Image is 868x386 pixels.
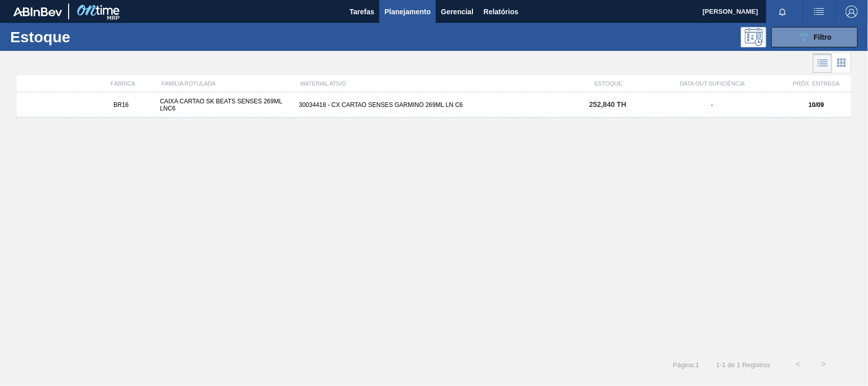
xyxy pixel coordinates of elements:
[10,31,159,43] h1: Estoque
[786,352,811,377] button: <
[846,6,858,18] img: Logout
[13,7,62,16] img: TNhmsLtSVTkK8tSr43FrP2fwEKptu5GPRR3wAAAABJRU5ErkJggg==
[711,101,713,108] span: -
[643,80,782,87] div: DATA OUT SUFICIÊNCIA
[741,27,766,47] div: Pogramando: nenhum usuário selecionado
[296,80,574,87] div: MATERIAL ATIVO
[441,6,473,18] span: Gerencial
[484,6,518,18] span: Relatórios
[714,361,770,369] span: 1 - 1 de 1 Registros
[113,101,129,108] span: BR16
[766,5,799,19] button: Notificações
[384,6,431,18] span: Planejamento
[88,80,157,87] div: FÁBRICA
[158,80,296,87] div: FAMÍLIA ROTULADA
[673,361,699,369] span: Página : 1
[809,101,824,108] strong: 10/09
[832,53,851,73] div: Visão em Cards
[811,352,836,377] button: >
[349,6,374,18] span: Tarefas
[295,101,573,108] div: 30034418 - CX CARTAO SENSES GARMINO 269ML LN C6
[813,6,825,18] img: userActions
[813,53,832,73] div: Visão em Lista
[156,98,294,112] div: CAIXA CARTAO SK BEATS SENSES 269ML LNC6
[771,27,858,47] button: Filtro
[814,33,832,41] span: Filtro
[574,80,643,87] div: ESTOQUE
[782,80,851,87] div: PRÓX. ENTREGA
[589,100,626,108] span: 252,840 TH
